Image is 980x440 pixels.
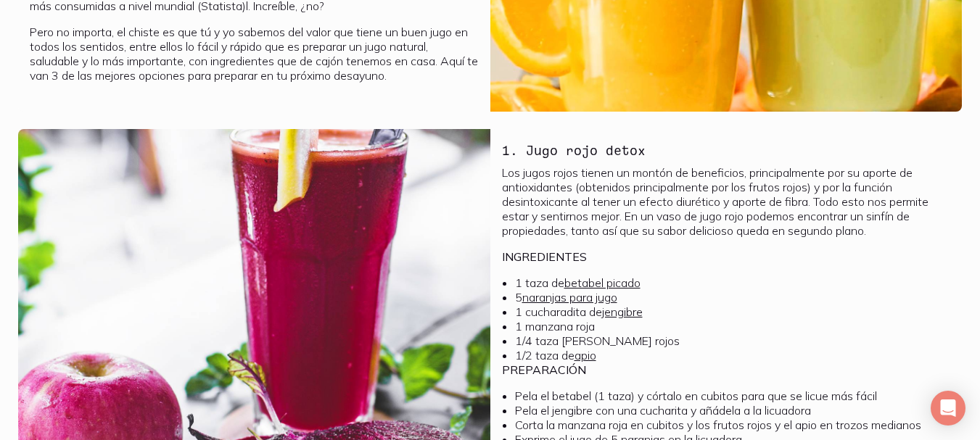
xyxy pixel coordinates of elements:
[602,304,643,319] a: jengibre
[515,348,951,362] li: 1/2 taza de
[515,304,951,319] li: 1 cucharadita de
[502,165,951,238] p: Los jugos rojos tienen un montón de beneficios, principalmente por su aporte de antioxidantes (ob...
[515,418,951,432] li: Corta la manzana roja en cubitos y los frutos rojos y el apio en trozos medianos
[515,389,951,403] li: Pela el betabel (1 taza) y córtalo en cubitos para que se licue más fácil
[564,275,641,290] a: betabel picado
[515,290,951,304] li: 5
[30,25,479,83] p: Pero no importa, el chiste es que tú y yo sabemos del valor que tiene un buen jugo en todos los s...
[515,403,951,418] li: Pela el jengibre con una cucharita y añádela a la licuadora
[502,362,586,377] b: PREPARACIÓN
[502,249,587,264] b: INGREDIENTES
[931,391,965,426] div: Open Intercom Messenger
[515,275,951,290] li: 1 taza de
[515,333,951,348] li: 1/4 taza [PERSON_NAME] rojos
[515,319,951,333] li: 1 manzana roja
[575,348,596,362] a: apio
[522,290,617,304] a: naranjas para jugo
[502,141,646,159] h3: 1. Jugo rojo detox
